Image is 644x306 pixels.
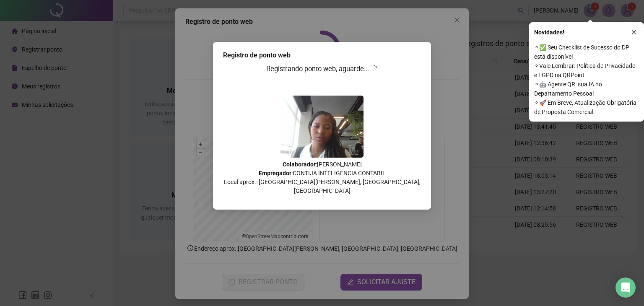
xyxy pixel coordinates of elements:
[534,98,639,117] span: ⚬ 🚀 Em Breve, Atualização Obrigatória de Proposta Comercial
[280,96,364,158] img: 2Q==
[534,43,639,61] span: ⚬ ✅ Seu Checklist de Sucesso do DP está disponível
[534,80,639,98] span: ⚬ 🤖 Agente QR: sua IA no Departamento Pessoal
[371,65,377,72] span: loading
[534,28,564,37] span: Novidades !
[223,50,421,60] div: Registro de ponto web
[259,170,291,176] strong: Empregador
[283,161,316,168] strong: Colaborador
[223,160,421,195] p: : [PERSON_NAME] : CONTIJA INTELIGENCIA CONTABIL Local aprox.: [GEOGRAPHIC_DATA][PERSON_NAME], [GE...
[223,64,421,75] h3: Registrando ponto web, aguarde...
[615,277,636,298] div: Open Intercom Messenger
[631,29,637,35] span: close
[534,61,639,80] span: ⚬ Vale Lembrar: Política de Privacidade e LGPD na QRPoint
